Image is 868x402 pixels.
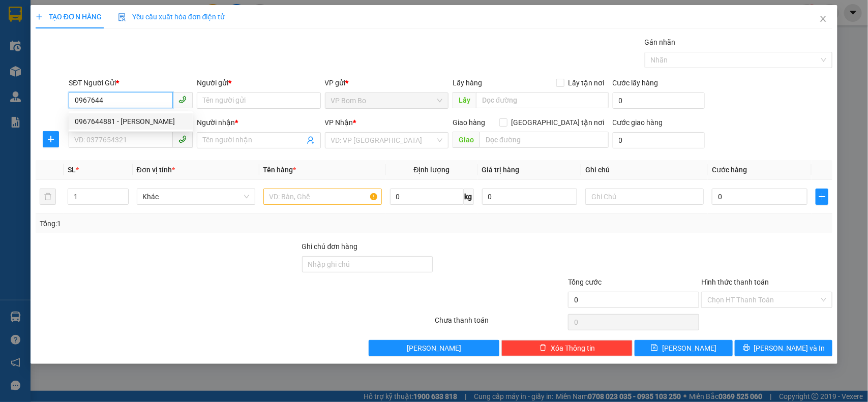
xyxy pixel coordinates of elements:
[476,92,609,108] input: Dọc đường
[651,344,658,352] span: save
[197,77,321,88] div: Người gửi
[325,77,449,88] div: VP gửi
[754,343,825,354] span: [PERSON_NAME] và In
[712,166,747,174] span: Cước hàng
[36,13,43,20] span: plus
[453,132,480,148] span: Giao
[816,193,828,201] span: plus
[307,136,315,144] span: user-add
[414,166,450,174] span: Định lượng
[482,189,578,205] input: 0
[263,189,382,205] input: VD: Bàn, Ghế
[263,166,296,174] span: Tên hàng
[735,340,832,356] button: printer[PERSON_NAME] và In
[743,344,750,352] span: printer
[302,242,358,251] label: Ghi chú đơn hàng
[325,118,353,127] span: VP Nhận
[585,189,704,205] input: Ghi Chú
[331,93,443,108] span: VP Bom Bo
[613,92,705,109] input: Cước lấy hàng
[501,340,633,356] button: deleteXóa Thông tin
[453,92,476,108] span: Lấy
[40,189,56,205] button: delete
[540,344,547,352] span: delete
[645,38,676,46] label: Gán nhãn
[819,15,827,23] span: close
[581,160,708,180] th: Ghi chú
[118,13,126,21] img: icon
[178,135,187,143] span: phone
[36,13,102,21] span: TẠO ĐƠN HÀNG
[809,5,837,34] button: Close
[551,343,595,354] span: Xóa Thông tin
[75,116,187,127] div: 0967644881 - [PERSON_NAME]
[143,189,249,204] span: Khác
[178,96,187,104] span: phone
[564,77,609,88] span: Lấy tận nơi
[507,117,609,128] span: [GEOGRAPHIC_DATA] tận nơi
[69,77,193,88] div: SĐT Người Gửi
[137,166,175,174] span: Đơn vị tính
[302,256,433,272] input: Ghi chú đơn hàng
[613,132,705,148] input: Cước giao hàng
[369,340,500,356] button: [PERSON_NAME]
[69,113,193,130] div: 0967644881 - THẢO LY
[453,79,482,87] span: Lấy hàng
[453,118,485,127] span: Giao hàng
[118,13,225,21] span: Yêu cầu xuất hóa đơn điện tử
[434,315,567,332] div: Chưa thanh toán
[40,218,336,229] div: Tổng: 1
[464,189,474,205] span: kg
[613,79,659,87] label: Cước lấy hàng
[43,135,58,143] span: plus
[568,278,602,286] span: Tổng cước
[482,166,520,174] span: Giá trị hàng
[613,118,663,127] label: Cước giao hàng
[480,132,609,148] input: Dọc đường
[407,343,461,354] span: [PERSON_NAME]
[662,343,716,354] span: [PERSON_NAME]
[816,189,828,205] button: plus
[68,166,76,174] span: SL
[197,117,321,128] div: Người nhận
[635,340,732,356] button: save[PERSON_NAME]
[43,131,59,147] button: plus
[701,278,769,286] label: Hình thức thanh toán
